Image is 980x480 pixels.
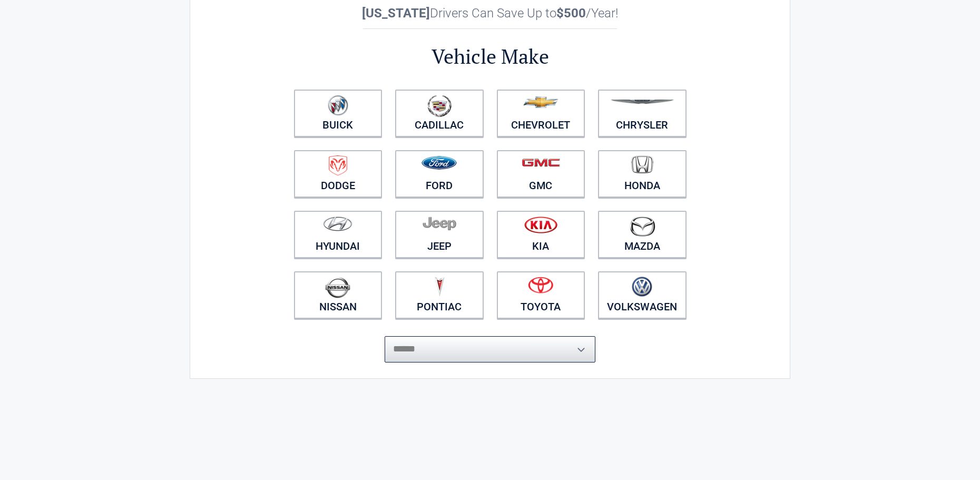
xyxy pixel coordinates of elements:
a: Hyundai [294,211,383,258]
b: $500 [556,6,586,21]
a: Chrysler [598,90,687,137]
b: [US_STATE] [362,6,430,21]
a: Buick [294,90,383,137]
a: Chevrolet [497,90,585,137]
img: hyundai [323,216,352,231]
a: Ford [395,150,484,198]
a: Dodge [294,150,383,198]
img: dodge [329,155,347,176]
img: buick [328,95,348,116]
a: GMC [497,150,585,198]
img: nissan [325,277,350,298]
img: ford [422,156,457,170]
a: Pontiac [395,271,484,319]
img: pontiac [434,277,445,297]
img: kia [524,216,557,233]
img: cadillac [427,95,452,117]
img: chevrolet [523,96,558,108]
h2: Vehicle Make [287,43,693,70]
a: Mazda [598,211,687,258]
img: volkswagen [632,277,652,297]
img: chrysler [610,100,674,104]
img: toyota [528,277,553,293]
img: honda [631,155,653,174]
a: Volkswagen [598,271,687,319]
a: Jeep [395,211,484,258]
h2: Drivers Can Save Up to /Year [287,6,693,21]
img: gmc [522,158,560,167]
a: Cadillac [395,90,484,137]
a: Kia [497,211,585,258]
img: jeep [423,216,456,231]
img: mazda [629,216,655,237]
a: Toyota [497,271,585,319]
a: Honda [598,150,687,198]
a: Nissan [294,271,383,319]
